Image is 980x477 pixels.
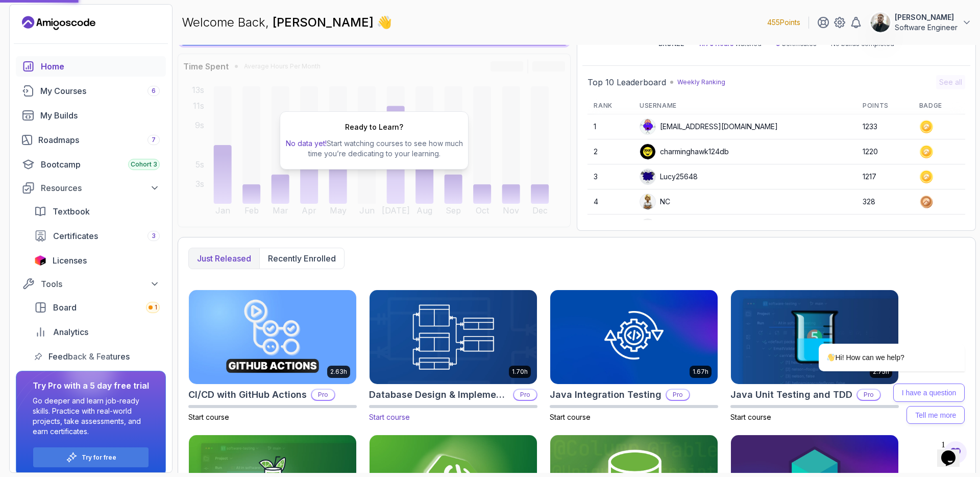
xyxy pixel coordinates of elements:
[189,248,259,269] button: Just released
[273,15,377,30] span: [PERSON_NAME]
[731,290,898,384] img: Java Unit Testing and TDD card
[365,288,541,386] img: Database Design & Implementation card
[895,22,958,33] p: Software Engineer
[640,118,778,135] div: [EMAIL_ADDRESS][DOMAIN_NAME]
[550,388,661,402] h2: Java Integration Testing
[640,144,729,160] div: charminghawk124db
[53,230,98,242] span: Certificates
[856,164,913,189] td: 1217
[640,119,655,134] img: default monster avatar
[16,275,166,293] button: Tools
[870,12,972,33] button: user profile image[PERSON_NAME]Software Engineer
[188,413,229,421] span: Start course
[786,251,970,431] iframe: chat widget
[152,87,156,95] span: 6
[937,436,970,467] iframe: chat widget
[550,413,591,421] span: Start course
[369,290,537,422] a: Database Design & Implementation card1.70hDatabase Design & ImplementationProStart course
[48,350,130,363] span: Feedback & Features
[640,169,698,185] div: Lucy25648
[514,390,536,400] p: Pro
[587,76,666,88] h2: Top 10 Leaderboard
[41,278,160,290] div: Tools
[730,290,899,422] a: Java Unit Testing and TDD card2.75hJava Unit Testing and TDDProStart course
[512,368,528,376] p: 1.70h
[587,98,633,114] th: Rank
[640,219,706,235] div: asifahmedjesi
[38,134,160,146] div: Roadmaps
[856,114,913,139] td: 1233
[587,139,633,164] td: 2
[53,326,88,338] span: Analytics
[189,290,356,384] img: CI/CD with GitHub Actions card
[856,98,913,114] th: Points
[633,98,856,114] th: Username
[152,232,156,240] span: 3
[16,130,166,150] a: roadmaps
[268,252,336,265] p: Recently enrolled
[16,105,166,126] a: builds
[34,255,46,266] img: jetbrains icon
[377,14,392,31] span: 👋
[22,15,95,31] a: Landing page
[41,158,160,171] div: Bootcamp
[640,219,655,234] img: user profile image
[41,182,160,194] div: Resources
[40,109,160,122] div: My Builds
[16,56,166,77] a: home
[152,136,156,144] span: 7
[197,252,251,265] p: Just released
[40,85,160,97] div: My Courses
[693,368,708,376] p: 1.67h
[856,214,913,240] td: 260
[550,290,718,422] a: Java Integration Testing card1.67hJava Integration TestingProStart course
[41,60,160,73] div: Home
[16,154,166,175] a: bootcamp
[587,164,633,189] td: 3
[28,322,166,342] a: analytics
[936,75,965,89] button: See all
[28,226,166,246] a: certificates
[640,169,655,184] img: default monster avatar
[369,413,410,421] span: Start course
[284,138,464,159] p: Start watching courses to see how much time you’re dedicating to your learning.
[28,346,166,367] a: feedback
[667,390,689,400] p: Pro
[871,13,890,32] img: user profile image
[188,388,307,402] h2: CI/CD with GitHub Actions
[587,189,633,214] td: 4
[53,205,90,218] span: Textbook
[640,194,655,209] img: user profile image
[767,17,800,28] p: 455 Points
[16,81,166,101] a: courses
[28,297,166,318] a: board
[28,201,166,222] a: textbook
[330,368,347,376] p: 2.63h
[677,78,725,86] p: Weekly Ranking
[82,454,116,462] a: Try for free
[587,214,633,240] td: 5
[640,194,670,210] div: NC
[155,303,157,312] span: 1
[587,114,633,139] td: 1
[730,413,771,421] span: Start course
[550,290,718,384] img: Java Integration Testing card
[856,139,913,164] td: 1220
[182,14,392,31] p: Welcome Back,
[345,122,403,132] h2: Ready to Learn?
[913,98,965,114] th: Badge
[16,179,166,197] button: Resources
[188,290,357,422] a: CI/CD with GitHub Actions card2.63hCI/CD with GitHub ActionsProStart course
[286,139,327,148] span: No data yet!
[28,250,166,271] a: licenses
[369,388,509,402] h2: Database Design & Implementation
[730,388,852,402] h2: Java Unit Testing and TDD
[53,301,77,314] span: Board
